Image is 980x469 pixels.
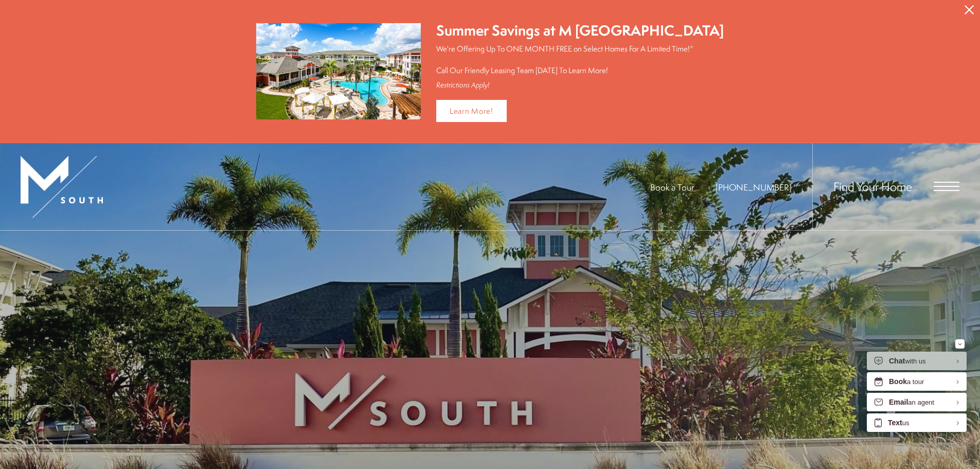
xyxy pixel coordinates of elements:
[833,178,912,195] a: Find Your Home
[716,181,792,193] span: [PHONE_NUMBER]
[436,43,724,76] p: We're Offering Up To ONE MONTH FREE on Select Homes For A Limited Time!* Call Our Friendly Leasin...
[716,181,792,193] a: Call Us at 813-570-8014
[21,156,103,218] img: MSouth
[436,81,724,90] div: Restrictions Apply!
[650,181,694,193] a: Book a Tour
[934,182,959,191] button: Open Menu
[256,23,421,119] img: Summer Savings at M South Apartments
[436,21,724,41] div: Summer Savings at M [GEOGRAPHIC_DATA]
[436,100,507,122] a: Learn More!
